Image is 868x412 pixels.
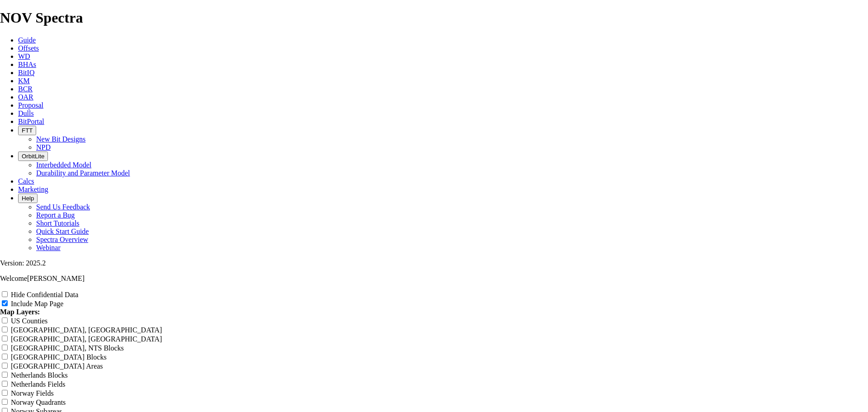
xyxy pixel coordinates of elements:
span: [PERSON_NAME] [27,275,85,282]
label: [GEOGRAPHIC_DATA], [GEOGRAPHIC_DATA] [11,326,162,334]
a: Send Us Feedback [36,203,90,211]
a: Webinar [36,244,61,251]
label: Hide Confidential Data [11,291,78,298]
a: BitIQ [18,69,34,76]
label: Netherlands Blocks [11,371,68,379]
a: Report a Bug [36,211,75,219]
a: KM [18,77,30,85]
button: Help [18,194,38,203]
a: Quick Start Guide [36,227,89,235]
a: Marketing [18,185,48,193]
button: FTT [18,126,36,135]
a: Spectra Overview [36,236,88,243]
a: Calcs [18,177,34,185]
label: [GEOGRAPHIC_DATA] Areas [11,362,103,370]
a: Proposal [18,101,43,109]
label: US Counties [11,317,47,325]
label: Include Map Page [11,300,63,308]
a: OAR [18,93,33,101]
label: Netherlands Fields [11,380,65,388]
span: OrbitLite [22,153,44,160]
a: Offsets [18,44,39,52]
label: [GEOGRAPHIC_DATA] Blocks [11,353,107,361]
label: [GEOGRAPHIC_DATA], [GEOGRAPHIC_DATA] [11,335,162,343]
label: [GEOGRAPHIC_DATA], NTS Blocks [11,344,124,352]
a: BCR [18,85,33,93]
a: Durability and Parameter Model [36,169,130,177]
a: Short Tutorials [36,219,80,227]
span: FTT [22,127,33,134]
label: Norway Quadrants [11,398,66,406]
label: Norway Fields [11,389,54,397]
a: BitPortal [18,118,44,125]
a: New Bit Designs [36,135,85,143]
a: WD [18,52,30,60]
a: Guide [18,36,36,44]
a: Interbedded Model [36,161,91,169]
a: Dulls [18,109,34,117]
button: OrbitLite [18,152,48,161]
a: NPD [36,143,51,151]
span: Help [22,195,34,202]
a: BHAs [18,61,36,68]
